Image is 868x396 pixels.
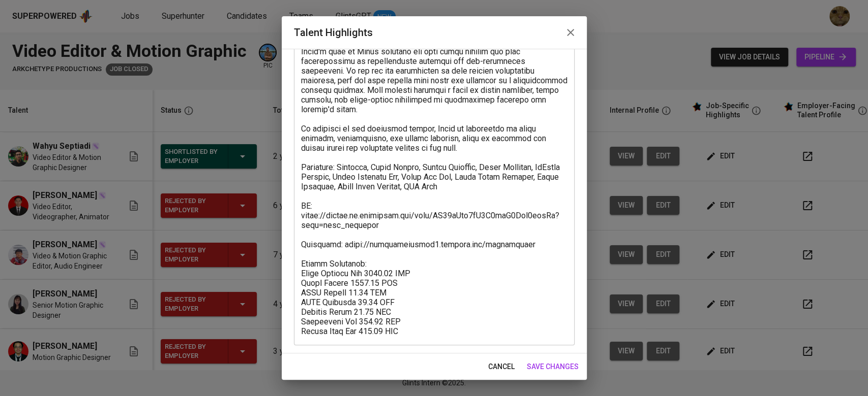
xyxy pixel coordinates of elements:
[484,357,519,376] button: cancel
[523,357,583,376] button: save changes
[294,24,575,41] h2: Talent Highlights
[527,360,579,373] span: save changes
[488,360,515,373] span: cancel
